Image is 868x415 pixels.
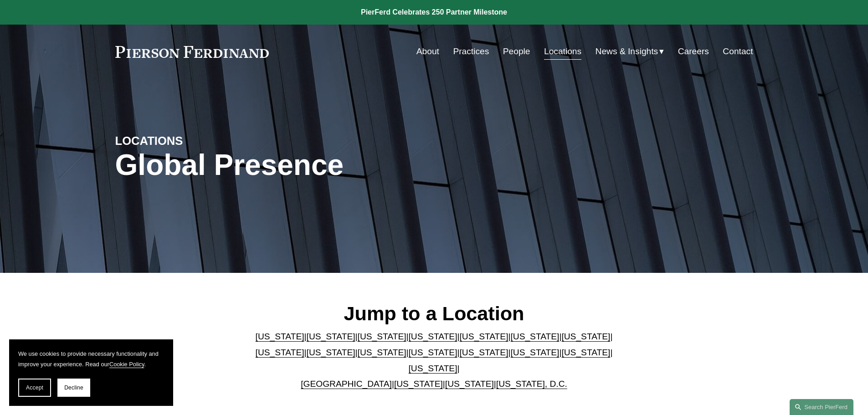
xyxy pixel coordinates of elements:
[307,348,355,357] a: [US_STATE]
[496,379,567,389] a: [US_STATE], D.C.
[453,43,489,60] a: Practices
[510,348,559,357] a: [US_STATE]
[358,332,406,341] a: [US_STATE]
[596,43,664,60] a: folder dropdown
[57,379,90,397] button: Decline
[409,332,457,341] a: [US_STATE]
[503,43,530,60] a: People
[459,332,508,341] a: [US_STATE]
[248,302,620,325] h2: Jump to a Location
[256,348,304,357] a: [US_STATE]
[18,379,51,397] button: Accept
[248,329,620,392] p: | | | | | | | | | | | | | | | | | |
[394,379,443,389] a: [US_STATE]
[115,133,275,148] h4: LOCATIONS
[561,332,610,341] a: [US_STATE]
[596,44,658,60] span: News & Insights
[678,43,709,60] a: Careers
[459,348,508,357] a: [US_STATE]
[26,384,43,391] span: Accept
[723,43,753,60] a: Contact
[307,332,355,341] a: [US_STATE]
[561,348,610,357] a: [US_STATE]
[301,379,392,389] a: [GEOGRAPHIC_DATA]
[445,379,494,389] a: [US_STATE]
[9,339,173,406] section: Cookie banner
[109,361,144,368] a: Cookie Policy
[256,332,304,341] a: [US_STATE]
[416,43,439,60] a: About
[409,348,457,357] a: [US_STATE]
[510,332,559,341] a: [US_STATE]
[544,43,581,60] a: Locations
[18,348,164,369] p: We use cookies to provide necessary functionality and improve your experience. Read our .
[790,399,853,415] a: Search this site
[409,364,457,373] a: [US_STATE]
[115,149,540,182] h1: Global Presence
[64,384,83,391] span: Decline
[358,348,406,357] a: [US_STATE]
